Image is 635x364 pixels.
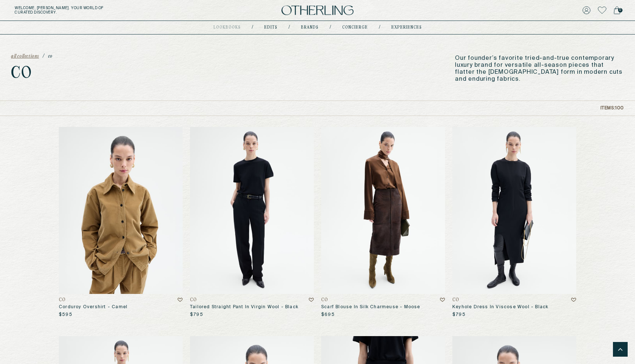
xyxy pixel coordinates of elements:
img: Corduroy Overshirt - Camel [59,127,183,294]
a: experiences [391,26,422,29]
p: Our founder’s favorite tried-and-true contemporary luxury brand for versatile all-season pieces t... [455,55,624,83]
div: / [288,25,290,30]
a: lookbooks [214,26,241,29]
p: $795 [452,312,466,318]
img: Scarf Blouse in Silk Charmeuse - Moose [321,127,445,294]
p: $795 [190,312,203,318]
a: /Co [43,54,53,59]
h4: CO [452,298,459,303]
p: $695 [321,312,335,318]
h3: Tailored Straight Pant In Virgin Wool - Black [190,304,314,310]
div: / [379,25,380,30]
a: 0 [614,5,620,15]
a: Corduroy Overshirt - CamelCOCorduroy Overshirt - Camel$595 [59,127,183,318]
p: Items: 100 [600,106,624,111]
h3: Scarf Blouse In Silk Charmeuse - Moose [321,304,445,310]
h4: CO [59,298,65,303]
h5: Welcome, [PERSON_NAME] . Your world of curated discovery. [15,6,196,15]
img: logo [281,6,354,15]
span: 0 [618,8,623,12]
span: Co [48,54,53,59]
img: Keyhole Dress in Viscose Wool - Black [452,127,576,294]
h3: Keyhole Dress In Viscose Wool - Black [452,304,576,310]
a: Brands [301,26,319,29]
span: / [43,54,44,59]
a: Tailored Straight Pant in Virgin Wool - BlackCOTailored Straight Pant In Virgin Wool - Black$795 [190,127,314,318]
a: all collections [11,54,39,59]
a: Edits [264,26,277,29]
div: / [330,25,331,30]
a: concierge [342,26,368,29]
h1: Co [11,66,53,81]
h4: CO [321,298,328,303]
h3: Corduroy Overshirt - Camel [59,304,183,310]
p: $595 [59,312,72,318]
img: Tailored Straight Pant in Virgin Wool - Black [190,127,314,294]
a: Keyhole Dress in Viscose Wool - BlackCOKeyhole Dress In Viscose Wool - Black$795 [452,127,576,318]
h4: CO [190,298,197,303]
a: Scarf Blouse in Silk Charmeuse - MooseCOScarf Blouse In Silk Charmeuse - Moose$695 [321,127,445,318]
div: / [252,25,253,30]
